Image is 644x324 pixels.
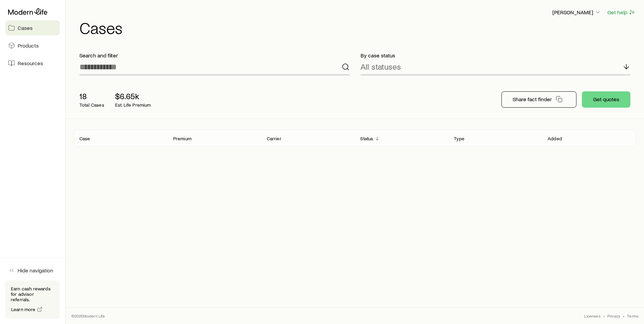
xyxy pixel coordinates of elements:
[18,267,53,274] span: Hide navigation
[607,313,620,319] a: Privacy
[71,313,105,319] p: © 2025 Modern Life
[18,42,39,49] span: Products
[5,281,60,319] div: Earn cash rewards for advisor referrals.Learn more
[115,91,151,101] p: $6.65k
[627,313,639,319] a: Terms
[5,38,60,53] a: Products
[603,313,605,319] span: •
[548,136,562,141] p: Added
[115,102,151,108] p: Est. Life Premium
[361,52,631,59] p: By case status
[361,62,401,71] p: All statuses
[79,102,104,108] p: Total Cases
[11,307,36,312] span: Learn more
[267,136,281,141] p: Carrier
[582,91,630,108] button: Get quotes
[173,136,191,141] p: Premium
[501,91,576,108] button: Share fact finder
[5,20,60,35] a: Cases
[79,91,104,101] p: 18
[552,9,601,16] p: [PERSON_NAME]
[552,8,602,17] button: [PERSON_NAME]
[454,136,464,141] p: Type
[79,19,636,36] h1: Cases
[623,313,624,319] span: •
[5,263,60,278] button: Hide navigation
[11,286,54,302] p: Earn cash rewards for advisor referrals.
[584,313,600,319] a: Licenses
[513,96,552,103] p: Share fact finder
[79,52,350,59] p: Search and filter
[360,136,373,141] p: Status
[18,60,43,67] span: Resources
[5,56,60,71] a: Resources
[18,24,33,31] span: Cases
[74,130,636,147] div: Client cases
[607,8,636,16] button: Get help
[79,136,90,141] p: Case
